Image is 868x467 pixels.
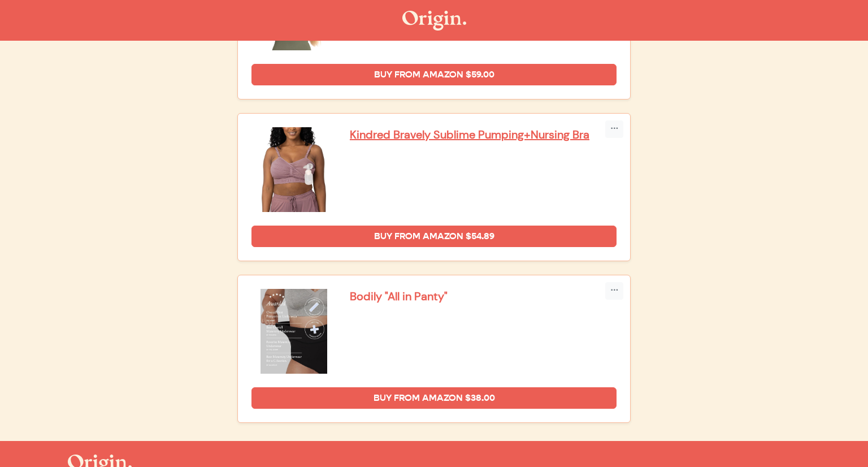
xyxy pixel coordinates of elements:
[350,289,617,304] a: Bodily "All in Panty"
[402,11,466,31] img: The Origin Shop
[251,289,336,374] img: Bodily "All in Panty"
[350,127,617,142] a: Kindred Bravely Sublime Pumping+Nursing Bra
[251,387,617,409] a: Buy from Amazon $38.00
[251,64,617,85] a: Buy from Amazon $59.00
[251,226,617,247] a: Buy from Amazon $54.89
[251,127,336,212] img: Kindred Bravely Sublime Pumping+Nursing Bra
